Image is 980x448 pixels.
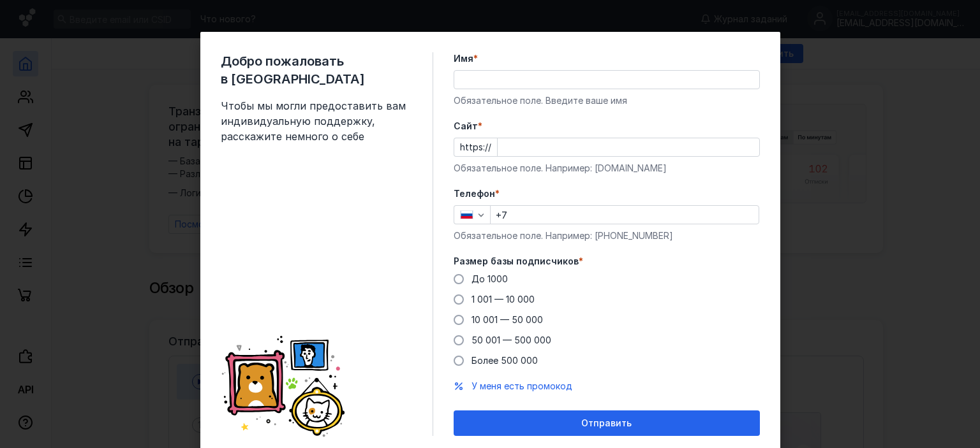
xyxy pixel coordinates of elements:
[454,187,495,200] span: Телефон
[454,255,579,268] span: Размер базы подписчиков
[471,380,572,393] button: У меня есть промокод
[471,335,551,345] span: 50 001 — 500 000
[471,273,508,284] span: До 1000
[454,410,760,436] button: Отправить
[454,94,760,107] div: Обязательное поле. Введите ваше имя
[471,314,543,325] span: 10 001 — 50 000
[454,162,760,175] div: Обязательное поле. Например: [DOMAIN_NAME]
[581,418,632,429] span: Отправить
[471,355,538,366] span: Более 500 000
[471,380,572,391] span: У меня есть промокод
[221,52,412,88] span: Добро пожаловать в [GEOGRAPHIC_DATA]
[454,120,478,133] span: Cайт
[454,52,473,65] span: Имя
[221,98,412,144] span: Чтобы мы могли предоставить вам индивидуальную поддержку, расскажите немного о себе
[454,229,760,242] div: Обязательное поле. Например: [PHONE_NUMBER]
[471,294,535,305] span: 1 001 — 10 000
